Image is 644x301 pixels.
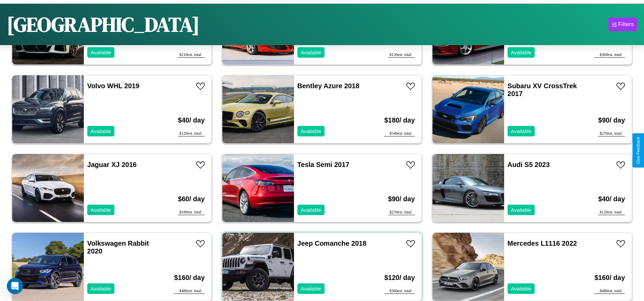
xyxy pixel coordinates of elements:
[384,288,415,294] div: $ 360 est. total
[388,188,415,210] h3: $ 90 / day
[178,131,205,136] div: $ 120 est. total
[511,284,532,293] p: Available
[87,161,137,168] a: Jaguar XJ 2016
[7,11,200,38] h1: [GEOGRAPHIC_DATA]
[594,267,625,288] h3: $ 160 / day
[301,284,321,293] p: Available
[388,52,415,58] div: $ 120 est. total
[91,205,111,214] p: Available
[511,205,532,214] p: Available
[91,48,111,57] p: Available
[508,82,577,97] a: Subaru XV CrossTrek 2017
[508,240,577,247] a: Mercedes L1116 2022
[301,48,321,57] p: Available
[511,48,532,57] p: Available
[511,127,532,136] p: Available
[178,52,205,58] div: $ 210 est. total
[598,110,625,131] h3: $ 90 / day
[178,188,205,210] h3: $ 60 / day
[384,110,415,131] h3: $ 180 / day
[598,131,625,136] div: $ 270 est. total
[384,131,415,136] div: $ 540 est. total
[178,110,205,131] h3: $ 40 / day
[297,161,349,168] a: Tesla Semi 2017
[636,137,641,164] div: Give Feedback
[594,52,625,58] div: $ 360 est. total
[87,240,149,255] a: Volkswagen Rabbit 2020
[91,284,111,293] p: Available
[7,278,23,294] iframe: Intercom live chat
[618,21,634,28] div: Filters
[174,267,205,288] h3: $ 160 / day
[178,210,205,215] div: $ 180 est. total
[508,161,550,168] a: Audi S5 2023
[297,240,366,247] a: Jeep Comanche 2018
[301,205,321,214] p: Available
[384,267,415,288] h3: $ 120 / day
[91,127,111,136] p: Available
[598,188,625,210] h3: $ 40 / day
[388,210,415,215] div: $ 270 est. total
[297,82,360,90] a: Bentley Azure 2018
[594,288,625,294] div: $ 480 est. total
[301,127,321,136] p: Available
[174,288,205,294] div: $ 480 est. total
[87,82,140,90] a: Volvo WHL 2019
[598,210,625,215] div: $ 120 est. total
[608,18,637,31] button: Filters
